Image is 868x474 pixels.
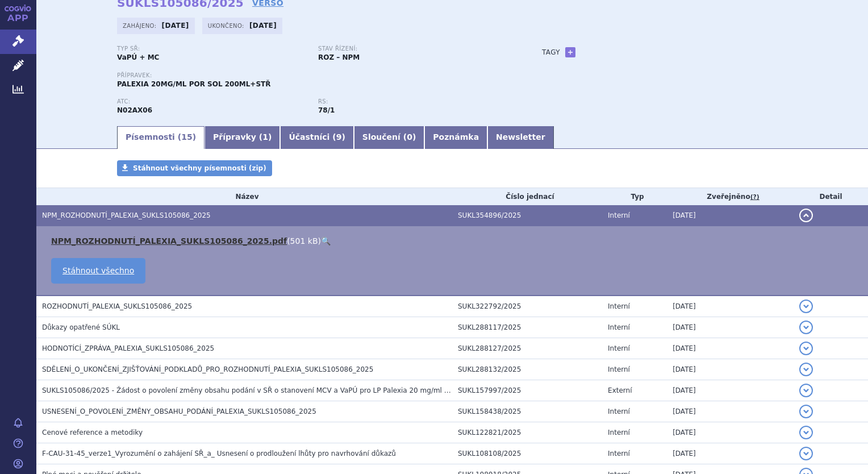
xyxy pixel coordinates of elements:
[608,386,632,394] span: Externí
[452,380,602,401] td: SUKL157997/2025
[667,359,794,380] td: [DATE]
[318,106,335,114] strong: silné opioidy, p.o.
[667,317,794,338] td: [DATE]
[42,365,373,373] span: SDĚLENÍ_O_UKONČENÍ_ZJIŠŤOVÁNÍ_PODKLADŮ_PRO_ROZHODNUTÍ_PALEXIA_SUKLS105086_2025
[602,188,667,205] th: Typ
[208,21,247,30] span: Ukončeno:
[667,443,794,464] td: [DATE]
[608,450,630,458] span: Interní
[123,21,158,30] span: Zahájeno:
[667,338,794,359] td: [DATE]
[608,323,630,331] span: Interní
[452,205,602,226] td: SUKL354896/2025
[42,302,192,310] span: ROZHODNUTÍ_PALEXIA_SUKLS105086_2025
[799,342,813,355] button: detail
[42,408,316,415] span: USNESENÍ_O_POVOLENÍ_ZMĚNY_OBSAHU_PODÁNÍ_PALEXIA_SUKLS105086_2025
[117,106,152,114] strong: TAPENTADOL
[750,193,759,201] abbr: (?)
[608,408,630,415] span: Interní
[407,132,412,142] span: 0
[42,323,120,331] span: Důkazy opatřené SÚKL
[181,132,192,142] span: 15
[318,53,360,61] strong: ROZ – NPM
[487,126,554,149] a: Newsletter
[565,47,575,57] a: +
[51,258,145,284] a: Stáhnout všechno
[36,188,452,205] th: Název
[42,450,396,458] span: F-CAU-31-45_verze1_Vyrozumění o zahájení SŘ_a_ Usnesení o prodloužení lhůty pro navrhování důkazů
[799,384,813,397] button: detail
[667,188,794,205] th: Zveřejněno
[117,98,307,105] p: ATC:
[117,80,271,88] span: PALEXIA 20MG/ML POR SOL 200ML+STŘ
[799,447,813,460] button: detail
[667,380,794,401] td: [DATE]
[249,22,277,30] strong: [DATE]
[290,236,318,246] span: 501 kB
[280,126,353,149] a: Účastníci (9)
[794,188,868,205] th: Detail
[452,317,602,338] td: SUKL288117/2025
[42,386,571,394] span: SUKLS105086/2025 - Žádost o povolení změny obsahu podání v SŘ o stanovení MCV a VaPÚ pro LP Palex...
[42,344,214,352] span: HODNOTÍCÍ_ZPRÁVA_PALEXIA_SUKLS105086_2025
[799,363,813,376] button: detail
[452,422,602,443] td: SUKL122821/2025
[452,401,602,422] td: SUKL158438/2025
[205,126,280,149] a: Přípravky (1)
[799,209,813,222] button: detail
[117,72,519,79] p: Přípravek:
[42,211,211,219] span: NPM_ROZHODNUTÍ_PALEXIA_SUKLS105086_2025
[424,126,487,149] a: Poznámka
[117,53,159,61] strong: VaPÚ + MC
[667,296,794,317] td: [DATE]
[42,429,143,436] span: Cenové reference a metodiky
[117,45,307,52] p: Typ SŘ:
[799,300,813,313] button: detail
[321,236,331,246] a: 🔍
[117,126,205,149] a: Písemnosti (15)
[336,132,342,142] span: 9
[51,235,857,247] li: ( )
[799,405,813,418] button: detail
[262,132,268,142] span: 1
[799,321,813,334] button: detail
[799,426,813,439] button: detail
[608,429,630,436] span: Interní
[667,205,794,226] td: [DATE]
[608,211,630,219] span: Interní
[608,365,630,373] span: Interní
[117,160,272,176] a: Stáhnout všechny písemnosti (zip)
[608,344,630,352] span: Interní
[133,164,266,172] span: Stáhnout všechny písemnosti (zip)
[354,126,424,149] a: Sloučení (0)
[318,98,508,105] p: RS:
[542,45,560,59] h3: Tagy
[608,302,630,310] span: Interní
[318,45,508,52] p: Stav řízení:
[162,22,189,30] strong: [DATE]
[452,443,602,464] td: SUKL108108/2025
[51,236,287,246] a: NPM_ROZHODNUTÍ_PALEXIA_SUKLS105086_2025.pdf
[667,422,794,443] td: [DATE]
[452,338,602,359] td: SUKL288127/2025
[452,188,602,205] th: Číslo jednací
[452,359,602,380] td: SUKL288132/2025
[667,401,794,422] td: [DATE]
[452,296,602,317] td: SUKL322792/2025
